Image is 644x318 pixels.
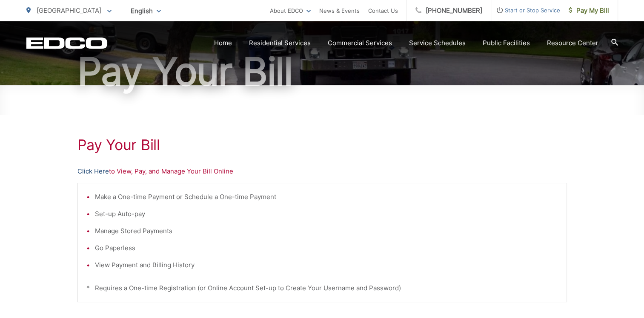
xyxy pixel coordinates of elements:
[368,6,398,16] a: Contact Us
[77,166,109,176] a: Click Here
[319,6,360,16] a: News & Events
[95,243,558,253] li: Go Paperless
[328,38,392,48] a: Commercial Services
[26,37,107,49] a: EDCD logo. Return to the homepage.
[37,6,101,14] span: [GEOGRAPHIC_DATA]
[95,226,558,236] li: Manage Stored Payments
[124,3,167,18] span: English
[95,192,558,202] li: Make a One-time Payment or Schedule a One-time Payment
[249,38,311,48] a: Residential Services
[26,50,618,93] h1: Pay Your Bill
[95,260,558,270] li: View Payment and Billing History
[569,6,609,16] span: Pay My Bill
[409,38,466,48] a: Service Schedules
[95,209,558,219] li: Set-up Auto-pay
[86,283,558,293] p: * Requires a One-time Registration (or Online Account Set-up to Create Your Username and Password)
[214,38,232,48] a: Home
[77,136,567,153] h1: Pay Your Bill
[77,166,567,176] p: to View, Pay, and Manage Your Bill Online
[270,6,311,16] a: About EDCO
[547,38,598,48] a: Resource Center
[483,38,530,48] a: Public Facilities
